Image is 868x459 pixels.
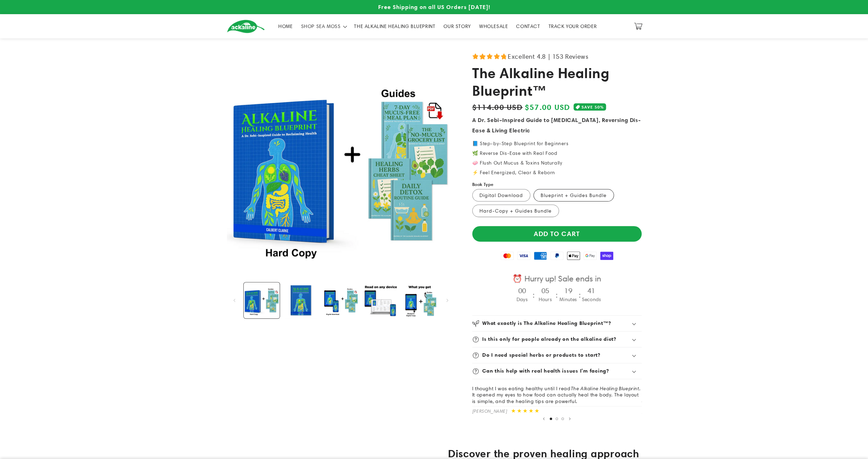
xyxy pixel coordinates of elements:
span: SHOP SEA MOSS [301,23,340,29]
a: OUR STORY [439,19,475,34]
summary: Is this only for people already on the alkaline diet? [472,331,642,347]
img: Ackaline [227,20,265,33]
button: Slide right [440,293,455,308]
span: Free Shipping on all US Orders [DATE]! [378,3,490,10]
button: Load slide 1 of 3 [548,416,554,422]
button: Load slide 3 of 3 [560,416,566,422]
label: Hard-Copy + Guides Bundle [472,205,559,217]
div: Hours [539,294,552,305]
span: THE ALKALINE HEALING BLUEPRINT [354,23,435,29]
div: Seconds [582,294,601,305]
h4: 19 [564,287,572,294]
div: ⏰ Hurry up! Sale ends in [495,274,618,284]
slideshow-component: Customer reviews [472,385,642,422]
media-gallery: Gallery Viewer [227,51,455,320]
summary: Do I need special herbs or products to start? [472,347,642,363]
h4: 00 [518,287,526,294]
button: Add to cart [472,226,642,242]
div: Minutes [559,294,577,305]
h4: 41 [588,287,595,294]
span: SAVE 50% [581,103,604,111]
div: : [556,288,558,303]
h2: What exactly is The Alkaline Healing Blueprint™? [482,320,611,327]
span: Excellent 4.8 | 153 Reviews [508,51,588,62]
div: Days [516,294,528,305]
button: Load image 5 in gallery view [402,282,438,318]
button: Load image 1 in gallery view [283,282,319,318]
a: THE ALKALINE HEALING BLUEPRINT [350,19,439,34]
h1: The Alkaline Healing Blueprint™ [472,64,642,99]
span: HOME [278,23,292,29]
h2: Can this help with real health issues I’m facing? [482,368,609,374]
s: $114.00 USD [472,101,523,113]
p: 📘 Step-by-Step Blueprint for Beginners 🌿 Reverse Dis-Ease with Real Food 🧼 Flush Out Mucus & Toxi... [472,141,642,175]
div: : [579,288,581,303]
div: : [532,288,535,303]
a: HOME [274,19,297,34]
span: TRACK YOUR ORDER [548,23,597,29]
button: Slide left [227,293,242,308]
h2: Is this only for people already on the alkaline diet? [482,336,616,343]
a: TRACK YOUR ORDER [544,19,601,34]
button: Load image 2 in gallery view [244,282,280,318]
button: Load image 3 in gallery view [323,282,358,318]
span: $57.00 USD [524,101,570,113]
h4: 05 [541,287,549,294]
button: Load slide 2 of 3 [554,416,560,422]
button: Load image 4 in gallery view [362,282,398,318]
h2: Do I need special herbs or products to start? [482,352,600,358]
span: WHOLESALE [479,23,508,29]
summary: SHOP SEA MOSS [297,19,350,34]
label: Digital Download [472,189,530,202]
summary: Can this help with real health issues I’m facing? [472,363,642,379]
a: CONTACT [512,19,544,34]
span: CONTACT [516,23,540,29]
summary: What exactly is The Alkaline Healing Blueprint™? [472,316,642,331]
button: Next slide [566,415,573,422]
label: Book Type [472,181,494,188]
label: Blueprint + Guides Bundle [533,189,614,202]
a: WHOLESALE [475,19,512,34]
strong: A Dr. Sebi–Inspired Guide to [MEDICAL_DATA], Reversing Dis-Ease & Living Electric [472,116,641,134]
button: Previous slide [540,415,547,422]
span: OUR STORY [444,23,470,29]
